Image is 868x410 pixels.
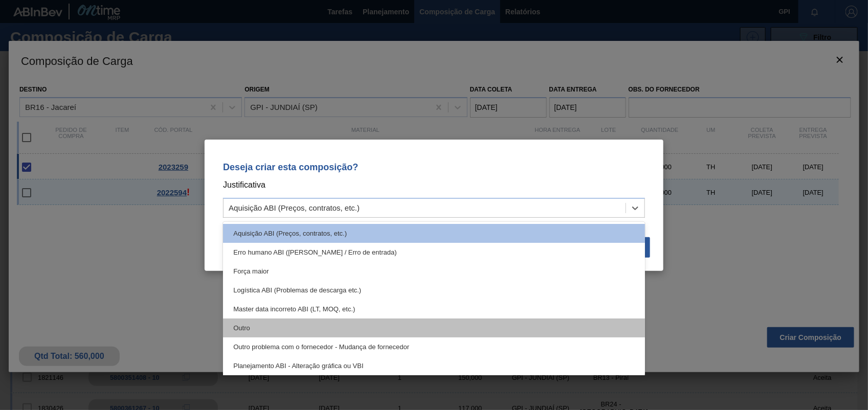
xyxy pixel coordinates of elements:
div: Outro [223,318,645,337]
p: Deseja criar esta composição? [223,162,645,172]
div: Força maior [223,262,645,281]
p: Justificativa [223,178,645,192]
div: Outro problema com o fornecedor - Mudança de fornecedor [223,337,645,356]
div: Aquisição ABI (Preços, contratos, etc.) [229,203,360,212]
div: Planejamento ABI - Alteração gráfica ou VBI [223,356,645,375]
div: Erro humano ABI ([PERSON_NAME] / Erro de entrada) [223,243,645,262]
div: Logística ABI (Problemas de descarga etc.) [223,281,645,300]
div: Aquisição ABI (Preços, contratos, etc.) [223,224,645,243]
div: Master data incorreto ABI (LT, MOQ, etc.) [223,300,645,318]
